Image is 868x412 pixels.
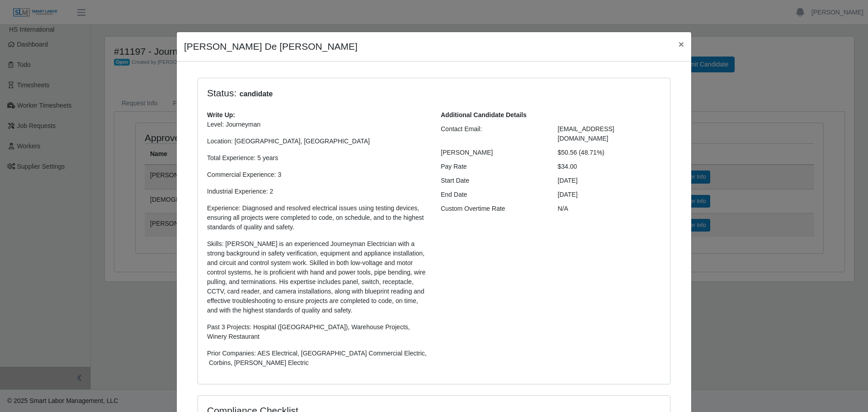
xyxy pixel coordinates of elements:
div: Start Date [434,176,551,185]
div: $50.56 (48.71%) [551,148,668,157]
div: [DATE] [551,176,668,185]
h4: [PERSON_NAME] De [PERSON_NAME] [184,39,358,54]
p: Industrial Experience: 2 [207,187,427,196]
p: Skills: [PERSON_NAME] is an experienced Journeyman Electrician with a strong background in safety... [207,239,427,315]
div: Contact Email: [434,124,551,143]
b: Additional Candidate Details [441,111,527,118]
span: [DATE] [558,191,578,198]
span: candidate [236,89,275,99]
button: Close [671,32,691,56]
div: Custom Overtime Rate [434,204,551,213]
div: $34.00 [551,162,668,171]
p: Past 3 Projects: Hospital ([GEOGRAPHIC_DATA]), Warehouse Projects, Winery Restaurant [207,322,427,341]
b: Write Up: [207,111,235,118]
div: End Date [434,190,551,199]
span: [EMAIL_ADDRESS][DOMAIN_NAME] [558,125,614,142]
p: Prior Companies: AES Electrical, [GEOGRAPHIC_DATA] Commercial Electric, Corbins, [PERSON_NAME] El... [207,349,427,368]
p: Location: [GEOGRAPHIC_DATA], [GEOGRAPHIC_DATA] [207,137,427,146]
p: Total Experience: 5 years [207,153,427,163]
span: N/A [558,205,568,212]
p: Level: Journeyman [207,120,427,129]
p: Commercial Experience: 3 [207,170,427,180]
h4: Status: [207,87,544,99]
p: Experience: Diagnosed and resolved electrical issues using testing devices, ensuring all projects... [207,204,427,232]
div: Pay Rate [434,162,551,171]
div: [PERSON_NAME] [434,148,551,157]
span: × [679,39,684,49]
